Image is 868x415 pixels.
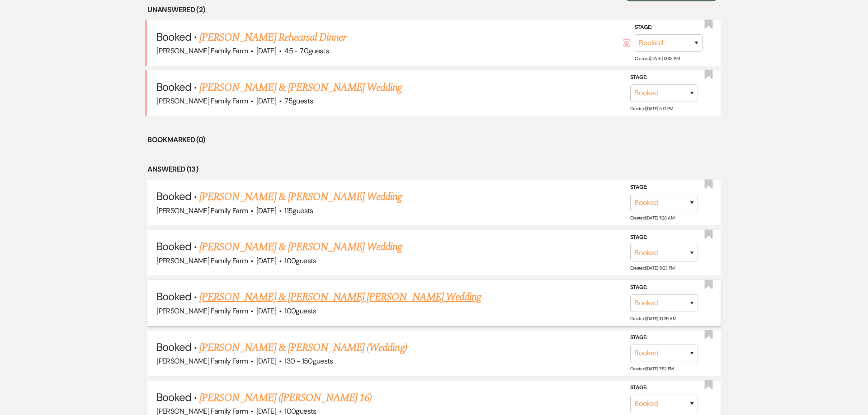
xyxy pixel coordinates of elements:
[284,306,316,316] span: 100 guests
[156,306,248,316] span: [PERSON_NAME] Family Farm
[630,73,698,83] label: Stage:
[256,206,276,215] span: [DATE]
[630,316,676,322] span: Created: [DATE] 10:29 AM
[147,4,720,16] li: Unanswered (2)
[156,46,248,56] span: [PERSON_NAME] Family Farm
[147,163,720,175] li: Answered (13)
[284,356,333,366] span: 130 - 150 guests
[284,96,313,106] span: 75 guests
[630,366,674,372] span: Created: [DATE] 7:52 PM
[147,134,720,146] li: Bookmarked (0)
[156,96,248,106] span: [PERSON_NAME] Family Farm
[630,182,698,192] label: Stage:
[635,23,703,33] label: Stage:
[284,46,329,56] span: 45 - 70 guests
[256,356,276,366] span: [DATE]
[156,256,248,266] span: [PERSON_NAME] Family Farm
[630,233,698,242] label: Stage:
[256,256,276,266] span: [DATE]
[284,206,313,215] span: 115 guests
[156,340,191,354] span: Booked
[630,383,698,393] label: Stage:
[156,189,191,203] span: Booked
[199,29,346,46] a: [PERSON_NAME] Rehearsal Dinner
[256,96,276,106] span: [DATE]
[156,239,191,253] span: Booked
[630,215,674,221] span: Created: [DATE] 11:28 AM
[630,106,673,112] span: Created: [DATE] 5:10 PM
[635,56,679,61] span: Created: [DATE] 12:43 PM
[630,333,698,343] label: Stage:
[156,390,191,404] span: Booked
[199,390,372,406] a: [PERSON_NAME] ([PERSON_NAME] 16)
[156,356,248,366] span: [PERSON_NAME] Family Farm
[284,256,316,266] span: 100 guests
[156,206,248,215] span: [PERSON_NAME] Family Farm
[199,79,402,96] a: [PERSON_NAME] & [PERSON_NAME] Wedding
[156,80,191,94] span: Booked
[199,189,402,205] a: [PERSON_NAME] & [PERSON_NAME] Wedding
[199,239,402,255] a: [PERSON_NAME] & [PERSON_NAME] Wedding
[199,340,407,356] a: [PERSON_NAME] & [PERSON_NAME] (Wedding)
[156,30,191,44] span: Booked
[199,289,481,305] a: [PERSON_NAME] & [PERSON_NAME] [PERSON_NAME] Wedding
[630,283,698,293] label: Stage:
[256,306,276,316] span: [DATE]
[156,289,191,303] span: Booked
[630,265,675,271] span: Created: [DATE] 5:03 PM
[256,46,276,56] span: [DATE]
